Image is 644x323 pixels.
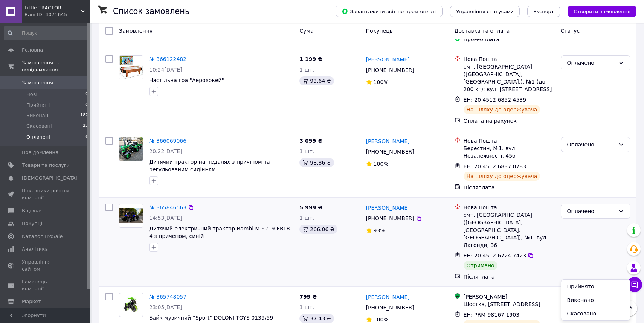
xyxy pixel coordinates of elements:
div: смт. [GEOGRAPHIC_DATA] ([GEOGRAPHIC_DATA], [GEOGRAPHIC_DATA]. [GEOGRAPHIC_DATA]), №1: вул. Лагонд... [464,211,555,249]
span: Замовлення [119,28,153,34]
li: Прийнято [561,280,630,293]
span: 22 [83,123,88,130]
h1: Список замовлень [113,7,189,16]
div: Післяплата [464,273,555,280]
span: Показники роботи компанії [22,187,70,201]
div: [PHONE_NUMBER] [365,213,416,224]
span: 100% [374,317,389,323]
span: 93% [374,227,385,233]
a: № 366069066 [149,138,186,144]
img: Фото товару [119,137,143,161]
span: ЕН: 20 4512 6724 7423 [464,253,526,259]
span: ЕН: 20 4512 6837 0783 [464,163,526,169]
a: Фото товару [119,55,143,79]
span: Створити замовлення [574,9,630,14]
img: Фото товару [119,208,143,224]
li: Виконано [561,293,630,307]
span: Дитячий електричний трактор Bambi M 6219 EBLR-4 з причепом, синій [149,225,292,239]
span: Замовлення [22,79,53,86]
div: Оплачено [567,207,615,215]
span: Завантажити звіт по пром-оплаті [342,8,436,15]
span: 100% [374,79,389,85]
a: [PERSON_NAME] [366,56,410,63]
a: Фото товару [119,293,143,317]
span: 100% [374,161,389,167]
span: 1 199 ₴ [299,56,322,62]
div: [PERSON_NAME] [464,293,555,300]
a: [PERSON_NAME] [366,293,410,301]
span: Гаманець компанії [22,279,70,292]
span: 799 ₴ [299,294,317,300]
div: Оплата на рахунок [464,117,555,125]
div: [PHONE_NUMBER] [365,146,416,157]
div: Нова Пошта [464,137,555,145]
span: 1 шт. [299,304,314,310]
a: Настільна гра "Аерохокей" [149,77,224,83]
span: 1 шт. [299,215,314,221]
button: Управління статусами [450,6,520,17]
button: Створити замовлення [568,6,636,17]
span: Виконані [26,112,50,119]
div: 266.06 ₴ [299,225,337,234]
span: Товари та послуги [22,162,70,169]
span: 182 [80,112,88,119]
span: 14:53[DATE] [149,215,182,221]
div: смт. [GEOGRAPHIC_DATA] ([GEOGRAPHIC_DATA], [GEOGRAPHIC_DATA].), №1 (до 200 кг): вул. [STREET_ADDR... [464,63,555,93]
input: Пошук [4,26,89,40]
button: Завантажити звіт по пром-оплаті [336,6,443,17]
span: Каталог ProSale [22,233,63,240]
span: Управління сайтом [22,259,70,272]
span: Скасовані [26,123,52,130]
span: Аналітика [22,246,48,253]
div: Отримано [464,261,497,270]
a: № 365748057 [149,294,186,300]
span: Головна [22,47,43,53]
span: Оплачені [26,134,50,140]
a: № 365846563 [149,204,186,210]
img: Фото товару [119,297,143,313]
span: 0 [85,102,88,108]
div: Шостка, [STREET_ADDRESS] [464,300,555,308]
span: 23:05[DATE] [149,304,182,310]
div: Нова Пошта [464,55,555,63]
div: Післяплата [464,184,555,191]
span: 6 [85,134,88,140]
div: На шляху до одержувача [464,105,540,114]
a: Байк музичний “Sport" DOLONI TOYS 0139/59 [149,315,273,321]
div: 93.64 ₴ [299,76,334,85]
a: [PERSON_NAME] [366,137,410,145]
div: Оплачено [567,59,615,67]
span: Відгуки [22,207,41,214]
div: [PHONE_NUMBER] [365,65,416,75]
a: Фото товару [119,204,143,228]
span: [DEMOGRAPHIC_DATA] [22,175,78,181]
span: 1 шт. [299,67,314,73]
a: № 366122482 [149,56,186,62]
div: На шляху до одержувача [464,172,540,181]
a: Створити замовлення [560,8,636,14]
span: Прийняті [26,102,50,108]
span: Статус [561,28,580,34]
span: Замовлення та повідомлення [22,59,90,73]
span: Повідомлення [22,149,58,156]
span: Доставка та оплата [455,28,510,34]
span: Управління статусами [456,9,514,14]
div: Оплачено [567,140,615,149]
a: Фото товару [119,137,143,161]
img: Фото товару [119,56,143,79]
a: [PERSON_NAME] [366,204,410,212]
span: 5 999 ₴ [299,204,322,210]
span: Нові [26,91,37,98]
a: Дитячий трактор на педалях з причіпом та регульованим сидінням [149,159,270,172]
span: 20:22[DATE] [149,148,182,154]
span: 1 шт. [299,148,314,154]
span: ЕН: 20 4512 6852 4539 [464,97,526,103]
span: Маркет [22,298,41,305]
button: Експорт [527,6,560,17]
div: Берестин, №1: вул. Незалежності, 45б [464,145,555,160]
span: Cума [299,28,313,34]
div: Нова Пошта [464,204,555,211]
div: [PHONE_NUMBER] [365,302,416,313]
